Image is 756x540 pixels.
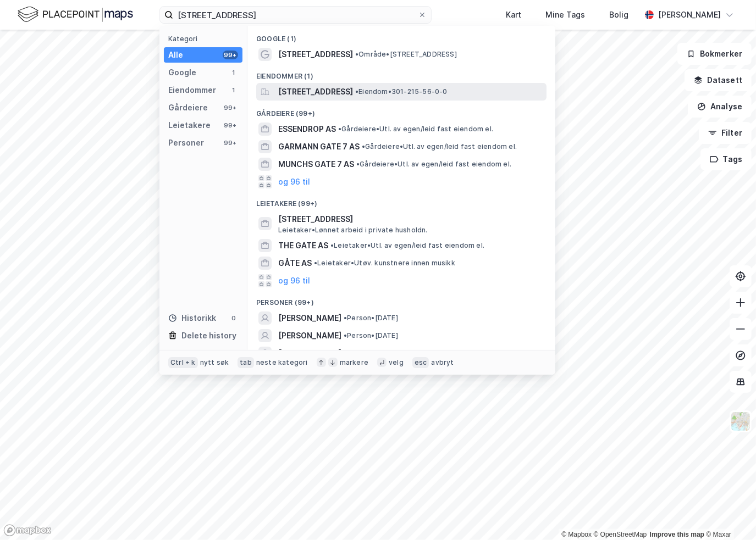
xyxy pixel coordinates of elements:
[278,158,354,171] span: MUNCHS GATE 7 AS
[173,7,418,23] input: Søk på adresse, matrikkel, gårdeiere, leietakere eller personer
[344,314,347,322] span: •
[238,357,254,368] div: tab
[256,358,308,367] div: neste kategori
[247,290,555,309] div: Personer (99+)
[344,314,398,322] span: Person • [DATE]
[609,8,628,21] div: Bolig
[730,411,751,432] img: Z
[594,531,647,538] a: OpenStreetMap
[168,311,216,325] div: Historikk
[658,8,721,21] div: [PERSON_NAME]
[314,259,317,267] span: •
[278,239,328,252] span: THE GATE AS
[278,48,353,61] span: [STREET_ADDRESS]
[355,50,457,59] span: Område • [STREET_ADDRESS]
[278,140,360,153] span: GARMANN GATE 7 AS
[362,142,365,151] span: •
[355,87,358,96] span: •
[200,358,229,367] div: nytt søk
[168,101,208,114] div: Gårdeiere
[278,311,341,325] span: [PERSON_NAME]
[168,66,196,79] div: Google
[181,329,236,342] div: Delete history
[223,121,238,130] div: 99+
[229,314,238,322] div: 0
[247,63,555,83] div: Eiendommer (1)
[685,69,752,91] button: Datasett
[247,191,555,210] div: Leietakere (99+)
[278,123,336,136] span: ESSENDROP AS
[223,103,238,112] div: 99+
[168,357,198,368] div: Ctrl + k
[650,531,704,538] a: Improve this map
[389,358,404,367] div: velg
[431,358,454,367] div: avbryt
[677,43,752,65] button: Bokmerker
[278,347,341,360] span: [PERSON_NAME]
[168,48,183,62] div: Alle
[168,119,211,132] div: Leietakere
[168,35,242,43] div: Kategori
[229,68,238,77] div: 1
[355,87,448,96] span: Eiendom • 301-215-56-0-0
[223,51,238,59] div: 99+
[314,259,455,268] span: Leietaker • Utøv. kunstnere innen musikk
[338,125,493,133] span: Gårdeiere • Utl. av egen/leid fast eiendom el.
[362,142,517,151] span: Gårdeiere • Utl. av egen/leid fast eiendom el.
[168,83,216,97] div: Eiendommer
[356,160,511,169] span: Gårdeiere • Utl. av egen/leid fast eiendom el.
[278,329,341,342] span: [PERSON_NAME]
[278,226,428,235] span: Leietaker • Lønnet arbeid i private husholdn.
[278,274,310,287] button: og 96 til
[338,125,341,133] span: •
[700,148,752,170] button: Tags
[699,122,752,144] button: Filter
[356,160,360,168] span: •
[355,50,358,58] span: •
[247,26,555,46] div: Google (1)
[344,331,398,340] span: Person • [DATE]
[330,241,334,249] span: •
[344,331,347,339] span: •
[278,85,353,98] span: [STREET_ADDRESS]
[330,241,484,250] span: Leietaker • Utl. av egen/leid fast eiendom el.
[278,175,310,188] button: og 96 til
[278,257,312,270] span: GÅTE AS
[278,213,542,226] span: [STREET_ADDRESS]
[223,138,238,147] div: 99+
[340,358,368,367] div: markere
[344,349,347,357] span: •
[344,349,398,358] span: Person • [DATE]
[3,524,52,537] a: Mapbox homepage
[412,357,429,368] div: esc
[545,8,585,21] div: Mine Tags
[688,96,752,118] button: Analyse
[506,8,521,21] div: Kart
[18,5,133,24] img: logo.f888ab2527a4732fd821a326f86c7f29.svg
[168,136,204,149] div: Personer
[561,531,592,538] a: Mapbox
[229,86,238,94] div: 1
[701,487,756,540] iframe: Chat Widget
[247,101,555,120] div: Gårdeiere (99+)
